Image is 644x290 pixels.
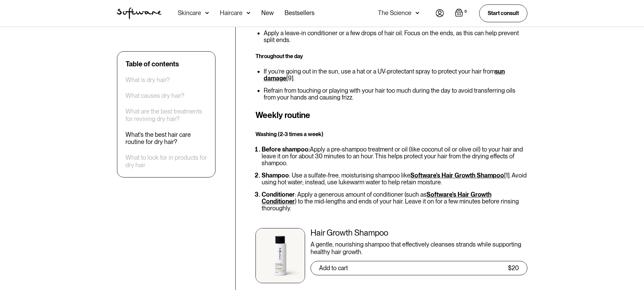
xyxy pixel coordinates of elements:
h4: Washing (2-3 times a week) [255,130,527,139]
a: Open empty cart [455,9,468,18]
a: What's the best hair care routine for dry hair? [126,131,207,146]
strong: Shampoo [262,172,289,179]
a: sun damage [264,68,505,82]
div: Hair Growth Shampoo [311,228,527,238]
div: The Science [378,10,411,16]
li: : Use a sulfate-free, moisturising shampoo like [1]. Avoid using hot water; instead, use lukewarm... [262,172,527,186]
img: arrow down [416,10,419,16]
li: Refrain from touching or playing with your hair too much during the day to avoid transferring oil... [264,87,527,101]
a: Software's Hair Growth Conditioner [262,191,491,205]
a: Hair Growth ShampooA gentle, nourishing shampoo that effectively cleanses strands while supportin... [255,228,527,283]
div: Table of contents [126,60,179,68]
a: home [117,8,161,19]
div: Haircare [220,10,242,16]
img: Software Logo [117,8,161,19]
a: Software's Hair Growth Shampoo [410,172,504,179]
div: Skincare [178,10,201,16]
a: What are the best treatments for reviving dry hair? [126,108,207,122]
strong: Conditioner [262,191,295,198]
img: arrow down [247,10,250,16]
li: : Apply a generous amount of conditioner (such as ) to the mid-lengths and ends of your hair. Lea... [262,191,527,212]
strong: Weekly routine [255,110,310,120]
li: Apply a leave-in conditioner or a few drops of hair oil. Focus on the ends, as this can help prev... [264,30,527,43]
a: What causes dry hair? [126,92,184,100]
li: If you’re going out in the sun, use a hat or a UV-protectant spray to protect your hair from [9]. [264,68,527,82]
img: arrow down [205,10,209,16]
a: What to look for in products for dry hair [126,154,207,169]
li: Apply a pre-shampoo treatment or oil (like coconut oil or olive oil) to your hair and leave it on... [262,146,527,167]
div: Add to cart [319,265,348,272]
a: Start consult [479,4,527,22]
strong: Before shampoo: [262,146,310,153]
a: What is dry hair? [126,76,170,84]
div: $20 [508,265,519,272]
h4: Throughout the day [255,52,527,61]
div: A gentle, nourishing shampoo that effectively cleanses strands while supporting healthy hair growth. [311,241,527,255]
div: 0 [463,9,468,15]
